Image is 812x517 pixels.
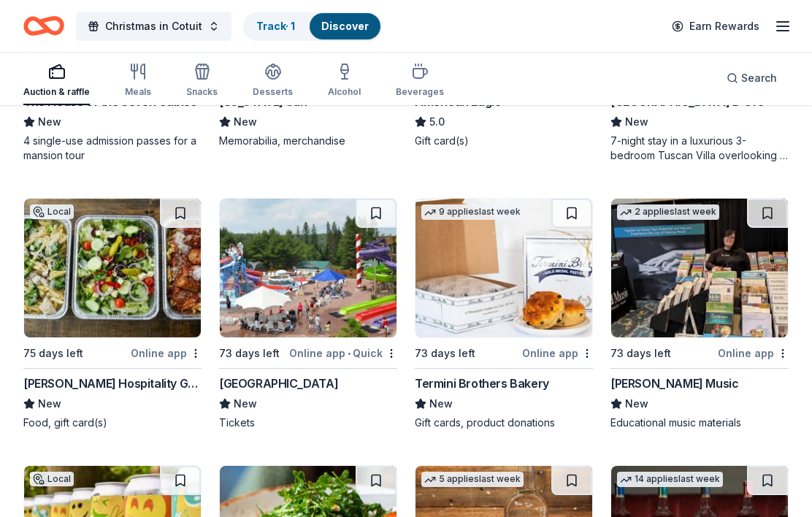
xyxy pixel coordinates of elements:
a: Image for Alfred Music2 applieslast week73 days leftOnline app[PERSON_NAME] MusicNewEducational m... [610,198,789,430]
div: Local [30,204,74,219]
div: 14 applies last week [617,472,723,487]
a: Earn Rewards [663,13,768,39]
a: Discover [321,20,369,32]
span: • [348,348,351,359]
div: 2 applies last week [617,204,719,220]
img: Image for Santa's Village [220,199,397,337]
button: Meals [125,57,151,105]
div: Alcohol [328,86,361,98]
span: 5.0 [429,113,445,131]
div: Online app [718,344,789,362]
div: 73 days left [219,345,280,362]
div: Auction & raffle [23,86,90,98]
button: Auction & raffle [23,57,90,105]
div: 9 applies last week [421,204,524,220]
button: Beverages [396,57,444,105]
span: Christmas in Cotuit [105,18,202,35]
div: [GEOGRAPHIC_DATA] [219,375,338,392]
div: Termini Brothers Bakery [415,375,549,392]
a: Image for Termini Brothers Bakery9 applieslast week73 days leftOnline appTermini Brothers BakeryN... [415,198,593,430]
a: Track· 1 [256,20,295,32]
div: [PERSON_NAME] Hospitality Group [23,375,202,392]
div: Online app Quick [289,344,397,362]
span: Search [741,69,777,87]
button: Alcohol [328,57,361,105]
div: Beverages [396,86,444,98]
div: Food, gift card(s) [23,415,202,430]
a: Home [23,9,64,43]
span: New [234,395,257,413]
img: Image for Viscariello Hospitality Group [24,199,201,337]
span: New [625,113,648,131]
button: Desserts [253,57,293,105]
span: New [429,395,453,413]
button: Snacks [186,57,218,105]
div: 73 days left [415,345,475,362]
div: 75 days left [23,345,83,362]
a: Image for Viscariello Hospitality GroupLocal75 days leftOnline app[PERSON_NAME] Hospitality Group... [23,198,202,430]
button: Track· 1Discover [243,12,382,41]
div: Snacks [186,86,218,98]
div: Memorabilia, merchandise [219,134,397,148]
span: New [234,113,257,131]
div: 4 single-use admission passes for a mansion tour [23,134,202,163]
button: Search [715,64,789,93]
button: Christmas in Cotuit [76,12,231,41]
div: Online app [522,344,593,362]
img: Image for Termini Brothers Bakery [415,199,592,337]
div: Gift cards, product donations [415,415,593,430]
div: Gift card(s) [415,134,593,148]
div: 73 days left [610,345,671,362]
div: 5 applies last week [421,472,524,487]
div: [PERSON_NAME] Music [610,375,738,392]
div: 7-night stay in a luxurious 3-bedroom Tuscan Villa overlooking a vineyard and the ancient walled ... [610,134,789,163]
div: Educational music materials [610,415,789,430]
div: Meals [125,86,151,98]
a: Image for Santa's Village73 days leftOnline app•Quick[GEOGRAPHIC_DATA]NewTickets [219,198,397,430]
span: New [38,113,61,131]
img: Image for Alfred Music [611,199,788,337]
span: New [38,395,61,413]
span: New [625,395,648,413]
div: Local [30,472,74,486]
div: Online app [131,344,202,362]
div: Tickets [219,415,397,430]
div: Desserts [253,86,293,98]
